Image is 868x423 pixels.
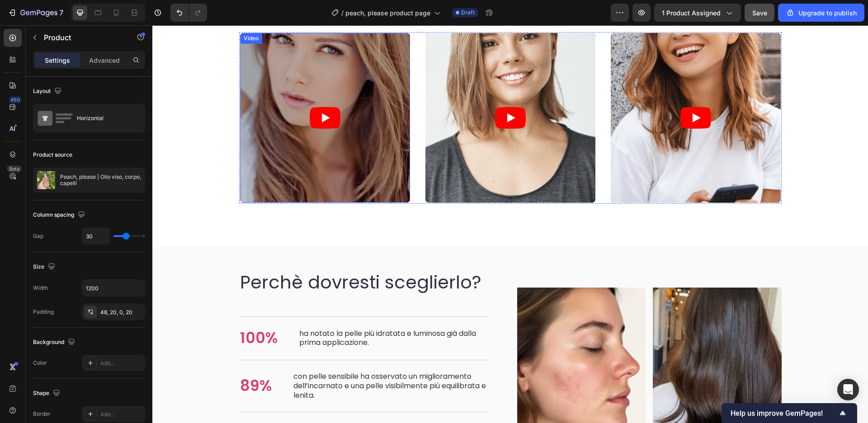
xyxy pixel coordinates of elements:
div: Undo/Redo [170,4,207,22]
div: Size [33,261,57,273]
div: Video [90,9,108,17]
p: 89% [88,351,119,371]
img: product feature img [37,171,55,189]
button: 7 [4,4,67,22]
div: Shape [33,387,62,400]
span: Draft [461,9,475,17]
p: Peach, please | Olio viso, corpo, capelli [60,174,141,186]
div: Border [33,410,51,418]
h2: Perchè dovresti sceglierlo? [87,244,337,270]
iframe: Design area [152,25,868,423]
p: Product [44,32,121,43]
button: Play [343,82,373,103]
div: Width [33,284,48,292]
input: Auto [82,228,109,244]
button: Play [528,82,559,103]
div: Gap [33,232,43,240]
button: Upgrade to publish [778,4,864,22]
div: Layout [33,85,63,98]
p: Advanced [89,56,120,65]
p: 100% [88,303,125,323]
p: 7 [59,7,63,18]
div: 450 [9,96,22,103]
p: Settings [45,56,70,65]
span: Help us improve GemPages! [731,409,837,418]
div: Upgrade to publish [786,8,857,18]
div: Add... [100,359,143,367]
div: Add... [100,410,143,418]
span: 1 product assigned [662,8,721,18]
input: Auto [82,280,145,296]
button: Save [745,4,774,22]
div: Color [33,359,47,367]
button: Show survey - Help us improve GemPages! [731,408,848,418]
div: Product source [33,151,72,159]
span: peach, please product page [345,8,430,18]
span: Save [752,9,767,17]
p: con pelle sensibile ha osservato un miglioramento dell’incarnato e una pelle visibilmente più equ... [141,347,336,375]
button: Play [157,82,188,103]
div: 48, 20, 0, 20 [100,308,143,316]
span: / [341,8,344,18]
button: 1 product assigned [654,4,741,22]
p: ha notato la pelle più idratata e luminosa già dalla prima applicazione. [147,304,336,323]
div: Background [33,336,77,349]
div: Horizontal [77,108,132,129]
div: Open Intercom Messenger [837,379,859,400]
div: Beta [7,165,22,172]
div: Column spacing [33,209,87,221]
div: Padding [33,308,54,316]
